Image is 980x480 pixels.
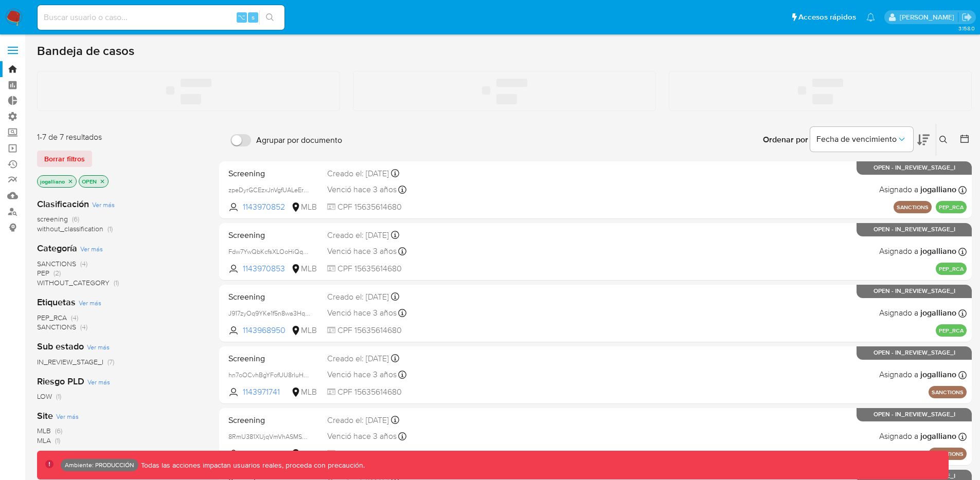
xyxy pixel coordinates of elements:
span: s [252,12,255,22]
a: Notificaciones [866,13,875,22]
p: Todas las acciones impactan usuarios reales, proceda con precaución. [138,460,365,470]
input: Buscar usuario o caso... [38,11,284,24]
p: joaquin.galliano@mercadolibre.com [900,12,958,22]
p: Ambiente: PRODUCCIÓN [65,463,134,467]
span: ⌥ [238,12,245,22]
span: Accesos rápidos [798,12,856,23]
button: search-icon [259,10,280,25]
a: Salir [961,12,972,23]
